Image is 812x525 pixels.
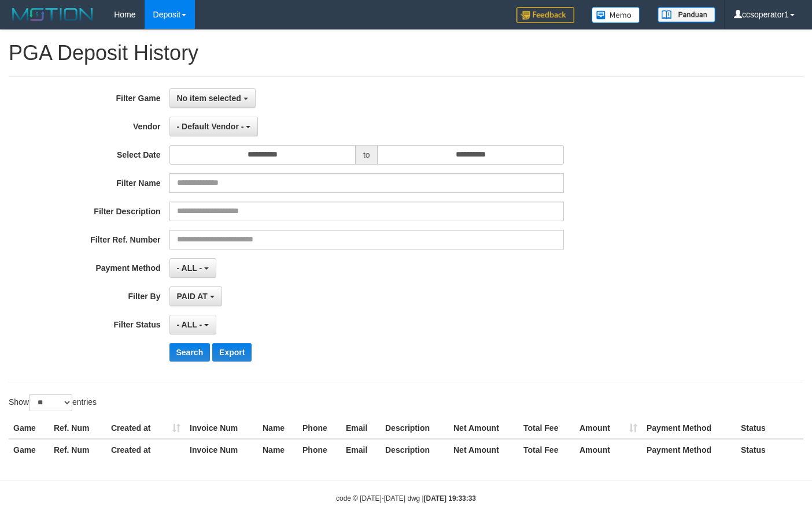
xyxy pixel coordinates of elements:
label: Show entries [9,394,97,411]
button: Search [169,343,211,362]
th: Ref. Num [49,418,106,439]
img: panduan.png [658,7,715,23]
img: Button%20Memo.svg [592,7,640,23]
th: Phone [298,439,341,460]
span: PAID AT [177,292,208,301]
th: Name [258,418,298,439]
strong: [DATE] 19:33:33 [424,494,476,502]
button: Export [212,343,252,362]
th: Payment Method [642,418,736,439]
h1: PGA Deposit History [9,42,803,65]
th: Created at [106,418,185,439]
th: Email [341,439,381,460]
th: Status [736,418,803,439]
th: Game [9,418,49,439]
th: Invoice Num [185,418,258,439]
th: Phone [298,418,341,439]
button: - Default Vendor - [169,117,259,136]
button: No item selected [169,88,256,108]
th: Total Fee [519,418,575,439]
th: Amount [575,418,642,439]
button: - ALL - [169,315,216,334]
th: Status [736,439,803,460]
img: MOTION_logo.png [9,6,97,23]
th: Description [381,418,449,439]
span: - ALL - [177,320,202,329]
th: Amount [575,439,642,460]
button: PAID AT [169,286,222,306]
th: Total Fee [519,439,575,460]
span: to [356,145,378,165]
th: Game [9,439,49,460]
th: Email [341,418,381,439]
th: Name [258,439,298,460]
th: Net Amount [449,439,519,460]
th: Net Amount [449,418,519,439]
small: code © [DATE]-[DATE] dwg | [336,494,476,502]
span: - Default Vendor - [177,122,244,131]
span: No item selected [177,94,241,103]
th: Invoice Num [185,439,258,460]
button: - ALL - [169,258,216,278]
th: Created at [106,439,185,460]
img: Feedback.jpg [516,7,574,23]
th: Payment Method [642,439,736,460]
span: - ALL - [177,263,202,273]
select: Showentries [29,394,72,411]
th: Ref. Num [49,439,106,460]
th: Description [381,439,449,460]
